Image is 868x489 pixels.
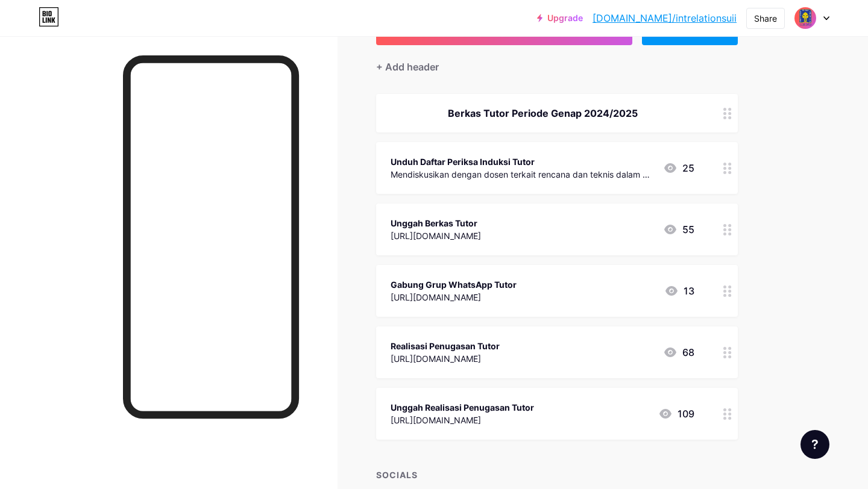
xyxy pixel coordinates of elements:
a: Upgrade [537,13,583,23]
div: Berkas Tutor Periode Genap 2024/2025 [391,106,694,120]
div: SOCIALS [376,469,738,481]
div: Gabung Grup WhatsApp Tutor [391,278,517,291]
div: 13 [664,284,694,298]
div: [URL][DOMAIN_NAME] [391,414,534,426]
div: Unduh Daftar Periksa Induksi Tutor [391,155,653,168]
div: Mendiskusikan dengan dosen terkait rencana dan teknis dalam menciptakan pengalaman pembelajaran d... [391,168,653,181]
div: Unggah Berkas Tutor [391,217,481,229]
div: 55 [663,222,694,237]
div: 25 [663,161,694,175]
div: Share [754,12,777,25]
div: [URL][DOMAIN_NAME] [391,352,500,365]
div: [URL][DOMAIN_NAME] [391,229,481,242]
div: [URL][DOMAIN_NAME] [391,291,517,304]
div: Unggah Realisasi Penugasan Tutor [391,401,534,414]
div: 68 [663,345,694,360]
div: Realisasi Penugasan Tutor [391,340,500,352]
div: + Add header [376,60,439,74]
a: [DOMAIN_NAME]/intrelationsuii [593,11,737,25]
div: 109 [658,406,694,421]
img: Hubungan Internasional [794,7,817,30]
